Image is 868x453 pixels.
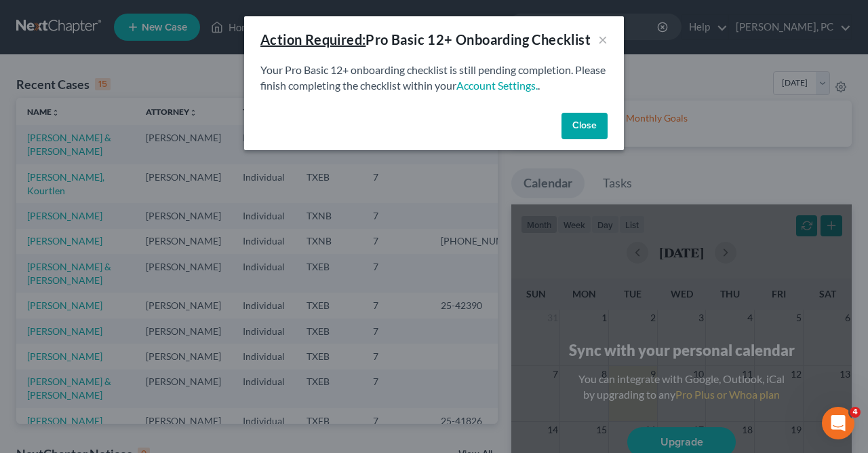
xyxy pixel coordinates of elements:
button: × [598,31,608,48]
iframe: Intercom live chat [822,407,854,439]
a: Account Settings. [456,79,538,92]
div: Pro Basic 12+ Onboarding Checklist [260,30,591,49]
span: 4 [850,407,861,418]
button: Close [561,113,608,140]
u: Action Required: [260,31,366,48]
p: Your Pro Basic 12+ onboarding checklist is still pending completion. Please finish completing the... [260,62,608,94]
